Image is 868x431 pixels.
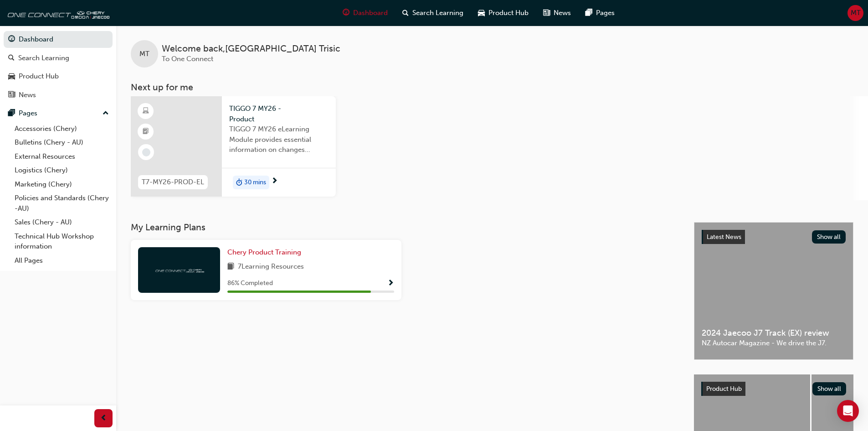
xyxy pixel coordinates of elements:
h3: My Learning Plans [131,222,679,233]
a: search-iconSearch Learning [395,4,471,22]
span: Product Hub [488,8,529,18]
a: Search Learning [4,50,113,67]
a: Technical Hub Workshop information [11,229,113,254]
span: 2024 Jaecoo J7 Track (EX) review [702,328,846,338]
button: Pages [4,105,113,122]
a: News [4,87,113,104]
span: To One Connect [162,55,213,63]
a: Latest NewsShow all2024 Jaecoo J7 Track (EX) reviewNZ Autocar Magazine - We drive the J7. [694,222,853,360]
span: booktick-icon [143,126,149,138]
span: duration-icon [236,177,242,188]
span: MT [851,8,861,18]
span: Show Progress [387,280,394,288]
span: learningResourceType_ELEARNING-icon [143,105,149,117]
span: Welcome back , [GEOGRAPHIC_DATA] Trisic [162,44,340,54]
a: Logistics (Chery) [11,163,113,177]
span: 30 mins [244,177,266,188]
img: oneconnect [154,265,204,274]
span: next-icon [271,177,278,186]
a: Accessories (Chery) [11,122,113,136]
span: news-icon [543,7,550,19]
a: T7-MY26-PROD-ELTIGGO 7 MY26 - ProductTIGGO 7 MY26 eLearning Module provides essential information... [131,96,336,197]
button: DashboardSearch LearningProduct HubNews [4,29,113,105]
a: news-iconNews [536,4,578,22]
a: Sales (Chery - AU) [11,215,113,229]
span: 86 % Completed [227,278,273,289]
span: Product Hub [706,385,742,393]
a: Policies and Standards (Chery -AU) [11,191,113,215]
button: Show Progress [387,278,394,289]
div: Product Hub [19,71,59,82]
a: car-iconProduct Hub [471,4,536,22]
span: guage-icon [8,36,15,44]
span: news-icon [8,91,15,99]
span: learningRecordVerb_NONE-icon [142,148,150,156]
a: All Pages [11,254,113,268]
span: 7 Learning Resources [238,261,304,273]
span: Search Learning [412,8,463,18]
span: T7-MY26-PROD-EL [142,177,204,187]
span: car-icon [8,73,15,81]
div: News [19,90,36,100]
button: Show all [812,230,846,244]
div: Pages [19,108,37,119]
span: search-icon [402,7,409,19]
a: External Resources [11,150,113,164]
a: guage-iconDashboard [335,4,395,22]
span: Pages [596,8,615,18]
a: Marketing (Chery) [11,177,113,192]
span: pages-icon [586,7,592,19]
div: Search Learning [18,53,69,63]
span: prev-icon [100,413,107,424]
span: car-icon [478,7,485,19]
a: pages-iconPages [578,4,622,22]
h3: Next up for me [116,82,868,93]
a: Chery Product Training [227,247,305,258]
span: Dashboard [353,8,388,18]
span: TIGGO 7 MY26 eLearning Module provides essential information on changes introduced with the new M... [229,124,329,155]
span: up-icon [103,108,109,119]
span: book-icon [227,261,234,273]
span: Latest News [707,233,741,241]
a: Latest NewsShow all [702,230,846,244]
span: search-icon [8,54,15,62]
span: guage-icon [343,7,349,19]
span: News [554,8,571,18]
a: Bulletins (Chery - AU) [11,135,113,150]
span: Chery Product Training [227,248,301,256]
span: pages-icon [8,109,15,118]
button: MT [847,5,863,21]
span: MT [139,49,149,59]
button: Show all [812,382,847,395]
img: oneconnect [5,4,109,22]
span: NZ Autocar Magazine - We drive the J7. [702,338,846,348]
a: Dashboard [4,31,113,48]
a: Product HubShow all [701,382,846,396]
div: Open Intercom Messenger [837,400,859,422]
a: Product Hub [4,68,113,85]
span: TIGGO 7 MY26 - Product [229,104,329,124]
